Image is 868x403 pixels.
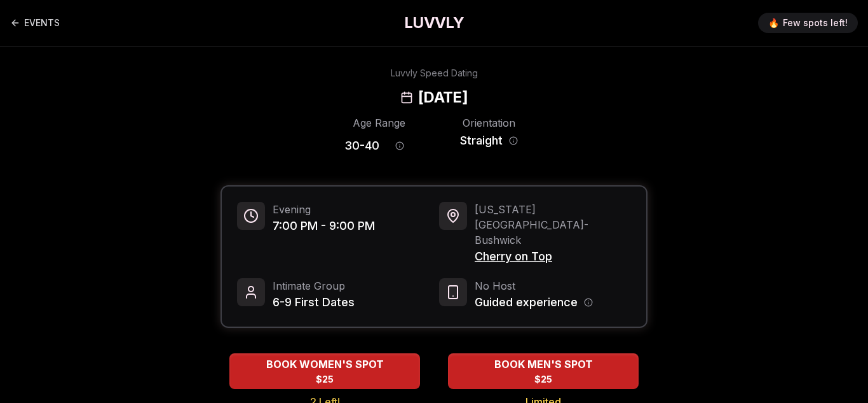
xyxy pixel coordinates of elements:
div: Luvvly Speed Dating [391,67,478,80]
span: BOOK MEN'S SPOT [492,357,595,372]
button: BOOK MEN'S SPOT - Limited [448,353,639,389]
h2: [DATE] [418,87,468,108]
span: $25 [316,373,334,386]
span: 🔥 [768,17,779,29]
button: Orientation information [509,136,518,145]
a: Back to events [10,10,60,36]
div: Age Range [344,115,414,131]
span: Cherry on Top [475,248,631,265]
span: BOOK WOMEN'S SPOT [264,357,386,372]
span: 7:00 PM - 9:00 PM [273,217,375,235]
span: [US_STATE][GEOGRAPHIC_DATA] - Bushwick [475,202,631,248]
button: Age range information [386,132,414,160]
button: BOOK WOMEN'S SPOT - 2 Left! [229,353,420,389]
a: LUVVLY [404,13,464,33]
span: Guided experience [475,293,578,311]
span: Few spots left! [783,17,848,29]
span: No Host [475,278,593,293]
span: Straight [460,132,503,150]
button: Host information [584,298,593,307]
span: Intimate Group [273,278,355,293]
div: Orientation [454,115,524,131]
span: Evening [273,202,375,217]
span: $25 [534,373,552,386]
span: 6-9 First Dates [273,293,355,311]
span: 30 - 40 [344,137,379,155]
